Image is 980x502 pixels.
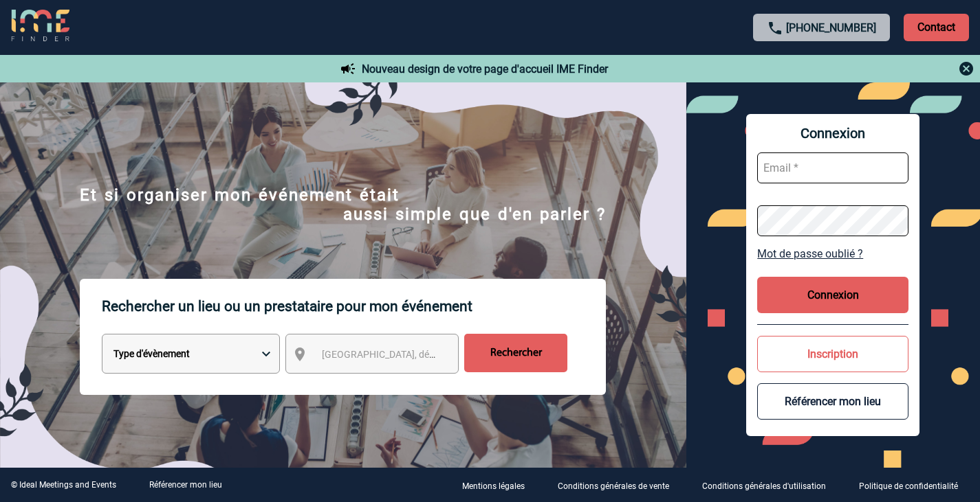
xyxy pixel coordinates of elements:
[702,481,826,491] p: Conditions générales d'utilisation
[757,152,908,183] input: Email *
[464,334,567,372] input: Rechercher
[547,479,691,492] a: Conditions générales de vente
[859,481,958,491] p: Politique de confidentialité
[786,21,876,34] a: [PHONE_NUMBER]
[322,349,513,360] span: [GEOGRAPHIC_DATA], département, région...
[757,247,908,260] a: Mot de passe oublié ?
[558,481,669,491] p: Conditions générales de vente
[757,125,908,141] span: Connexion
[757,383,908,420] button: Référencer mon lieu
[451,479,547,492] a: Mentions légales
[757,277,908,313] button: Connexion
[767,20,783,36] img: call-24-px.png
[691,479,848,492] a: Conditions générales d'utilisation
[757,336,908,372] button: Inscription
[11,480,116,490] div: © Ideal Meetings and Events
[102,279,606,334] p: Rechercher un lieu ou un prestataire pour mon événement
[462,481,525,491] p: Mentions légales
[149,480,222,490] a: Référencer mon lieu
[848,479,980,492] a: Politique de confidentialité
[904,14,969,41] p: Contact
